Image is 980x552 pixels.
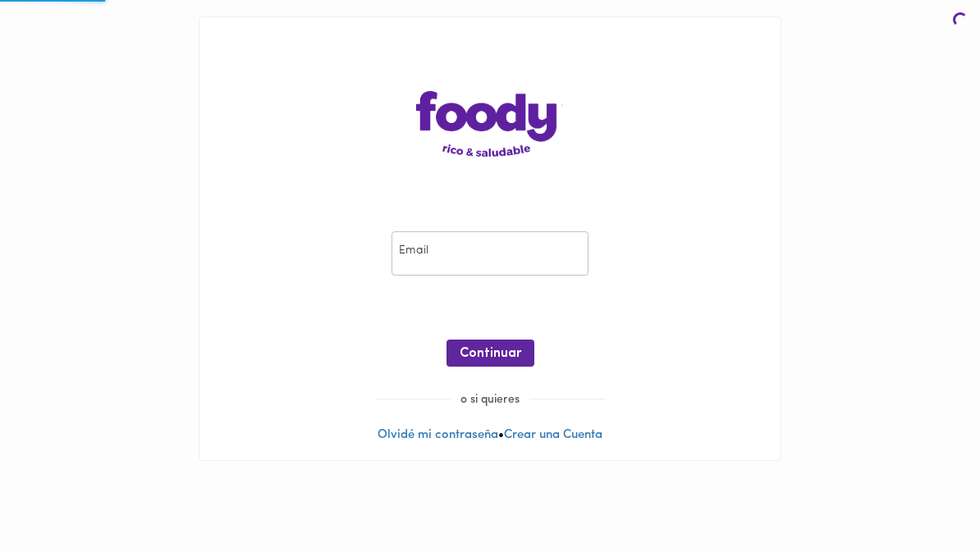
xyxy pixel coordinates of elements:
[446,340,534,367] button: Continuar
[451,394,529,406] span: o si quieres
[460,346,521,362] span: Continuar
[392,231,588,276] input: pepitoperez@gmail.com
[416,91,564,157] img: logo-main-page.png
[378,429,498,441] a: Olvidé mi contraseña
[199,17,781,460] div: •
[504,429,602,441] a: Crear una Cuenta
